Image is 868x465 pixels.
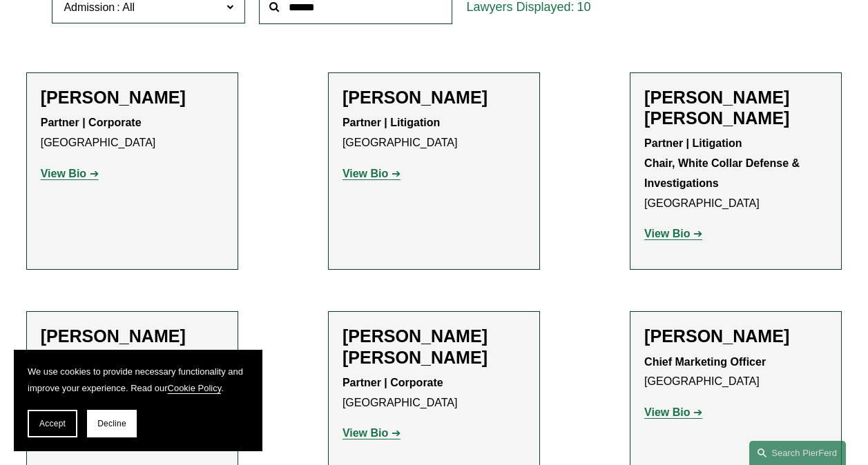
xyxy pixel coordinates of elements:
[644,137,802,189] strong: Partner | Litigation Chair, White Collar Defense & Investigations
[41,117,142,128] strong: Partner | Corporate
[343,377,443,388] strong: Partner | Corporate
[28,410,77,437] button: Accept
[343,168,388,179] strong: View Bio
[343,168,401,179] a: View Bio
[41,87,224,108] h2: [PERSON_NAME]
[644,356,766,368] strong: Chief Marketing Officer
[28,364,249,396] p: We use cookies to provide necessary functionality and improve your experience. Read our .
[97,419,126,428] span: Decline
[644,406,702,418] a: View Bio
[644,326,827,346] h2: [PERSON_NAME]
[343,373,525,413] p: [GEOGRAPHIC_DATA]
[644,228,702,239] a: View Bio
[343,427,388,439] strong: View Bio
[41,168,86,179] strong: View Bio
[644,134,827,213] p: [GEOGRAPHIC_DATA]
[749,441,846,465] a: Search this site
[41,326,224,346] h2: [PERSON_NAME]
[644,353,827,393] p: [GEOGRAPHIC_DATA]
[41,113,224,153] p: [GEOGRAPHIC_DATA]
[644,87,827,129] h2: [PERSON_NAME] [PERSON_NAME]
[343,113,525,153] p: [GEOGRAPHIC_DATA]
[41,168,99,179] a: View Bio
[168,383,222,393] a: Cookie Policy
[343,117,440,128] strong: Partner | Litigation
[644,406,690,418] strong: View Bio
[64,1,115,13] span: Admission
[343,427,401,439] a: View Bio
[343,326,525,368] h2: [PERSON_NAME] [PERSON_NAME]
[644,228,690,239] strong: View Bio
[14,350,262,451] section: Cookie banner
[87,410,137,437] button: Decline
[39,419,66,428] span: Accept
[343,87,525,108] h2: [PERSON_NAME]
